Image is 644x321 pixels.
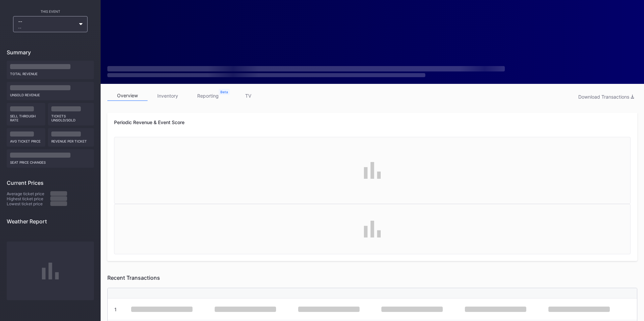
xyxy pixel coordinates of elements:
[10,137,42,143] div: Avg ticket price
[7,179,94,186] div: Current Prices
[107,91,148,101] a: overview
[7,201,50,206] div: Lowest ticket price
[114,307,117,312] div: 1
[578,94,634,100] div: Download Transactions
[7,9,94,13] div: This Event
[575,92,637,101] button: Download Transactions
[51,111,91,122] div: Tickets Unsold/Sold
[107,274,637,281] div: Recent Transactions
[148,91,188,101] a: inventory
[18,26,76,30] div: --
[188,91,228,101] a: reporting
[7,49,94,56] div: Summary
[7,196,50,201] div: Highest ticket price
[51,137,91,143] div: Revenue per ticket
[114,119,631,125] div: Periodic Revenue & Event Score
[10,90,91,97] div: Unsold Revenue
[10,111,42,122] div: Sell Through Rate
[10,158,91,164] div: seat price changes
[18,18,76,30] div: --
[7,191,50,196] div: Average ticket price
[7,218,94,225] div: Weather Report
[10,69,91,76] div: Total Revenue
[228,91,268,101] a: TV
